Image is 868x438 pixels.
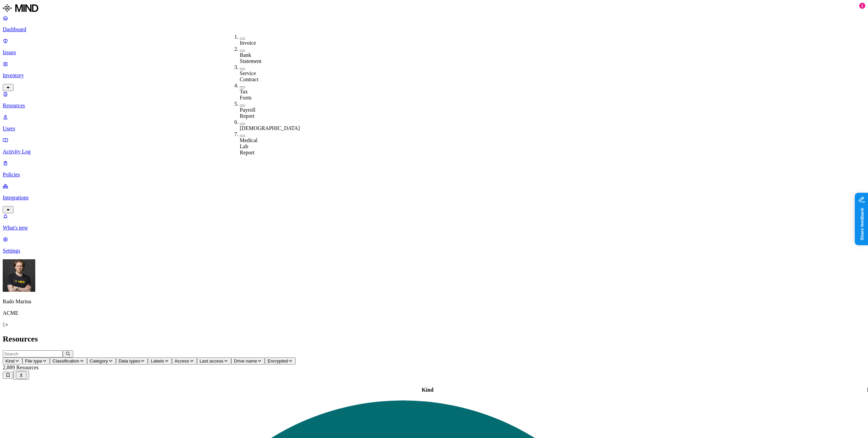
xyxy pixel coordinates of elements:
[3,3,38,14] img: MIND
[90,358,108,364] span: Category
[3,91,865,109] a: Resources
[3,15,865,32] a: Dashboard
[3,350,63,357] input: Search
[3,49,865,56] p: Issues
[4,387,851,393] div: Kind
[268,358,288,364] span: Encrypted
[3,160,865,178] a: Policies
[53,358,79,364] span: Classification
[234,358,257,364] span: Drive name
[200,358,223,364] span: Last access
[3,126,865,132] p: Users
[3,149,865,155] p: Activity Log
[25,358,42,364] span: File type
[151,358,164,364] span: Labels
[3,236,865,254] a: Settings
[3,365,39,370] span: 2,889 Resources
[3,213,865,231] a: What's new
[3,114,865,132] a: Users
[3,61,865,90] a: Inventory
[175,358,189,364] span: Access
[3,172,865,178] p: Policies
[119,358,140,364] span: Data types
[3,334,865,344] h2: Resources
[3,225,865,231] p: What's new
[3,183,865,212] a: Integrations
[3,72,865,79] p: Inventory
[3,38,865,56] a: Issues
[859,3,865,9] div: 1
[3,195,865,201] p: Integrations
[3,3,865,15] a: MIND
[3,26,865,32] p: Dashboard
[3,259,35,292] img: Rado Marina
[5,358,15,364] span: Kind
[3,248,865,254] p: Settings
[3,103,865,109] p: Resources
[3,310,865,316] p: ACME
[3,137,865,155] a: Activity Log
